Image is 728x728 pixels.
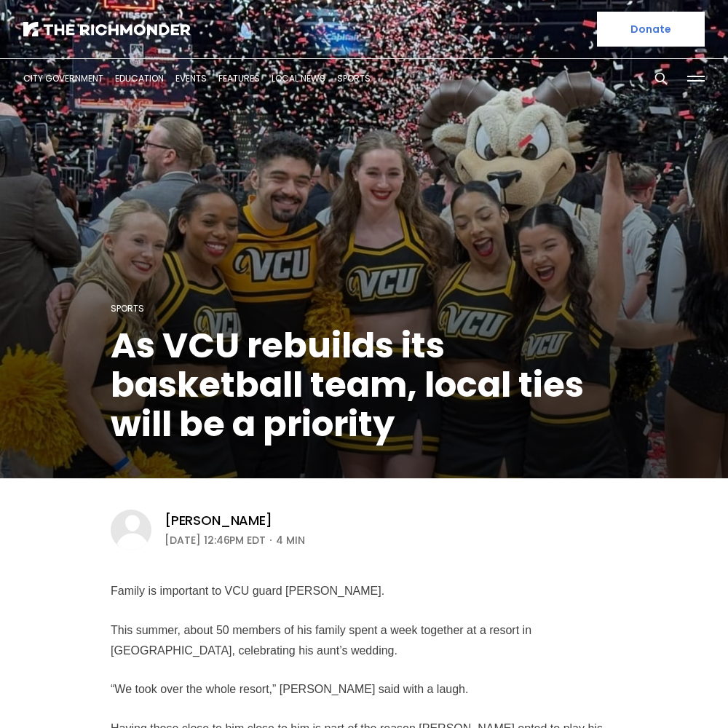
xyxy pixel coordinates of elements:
[111,326,617,444] h1: As VCU rebuilds its basketball team, local ties will be a priority
[111,620,617,661] p: This summer, about 50 members of his family spent a week together at a resort in [GEOGRAPHIC_DATA...
[111,679,617,700] p: “We took over the whole resort,” [PERSON_NAME] said with a laugh.
[218,72,260,84] a: Features
[337,72,371,84] a: Sports
[23,22,191,36] img: The Richmonder
[650,68,672,90] button: Search this site
[111,302,144,314] a: Sports
[115,72,164,84] a: Education
[165,512,272,529] a: [PERSON_NAME]
[175,72,207,84] a: Events
[165,531,266,549] time: [DATE] 12:46PM EDT
[272,72,325,84] a: Local News
[605,657,728,728] iframe: portal-trigger
[111,581,617,601] p: Family is important to VCU guard [PERSON_NAME].
[23,72,103,84] a: City Government
[276,531,305,549] span: 4 min
[597,12,705,47] a: Donate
